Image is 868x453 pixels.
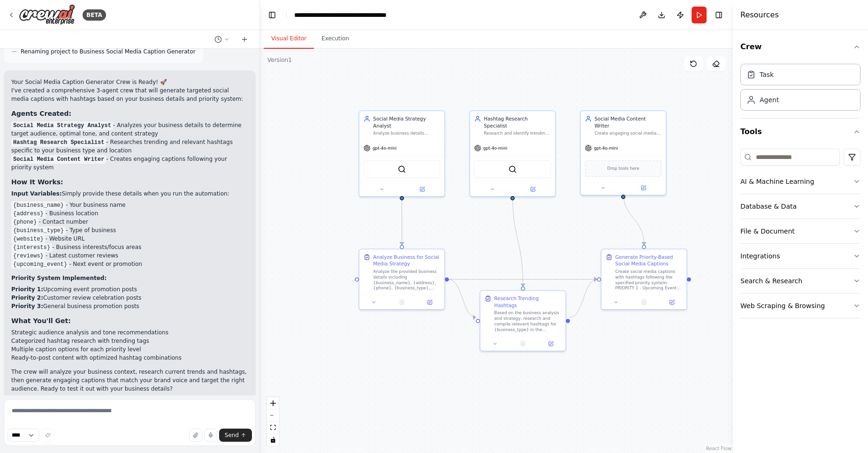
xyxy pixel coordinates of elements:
[740,60,860,118] div: Crew
[11,110,71,117] strong: Agents Created:
[601,249,687,310] div: Generate Priority-Based Social Media CaptionsCreate social media captions with hashtags following...
[594,115,662,129] div: Social Media Content Writer
[267,397,279,409] button: zoom in
[11,328,248,337] li: Strategic audience analysis and tone recommendations
[237,34,252,45] button: Start a new chat
[594,130,662,136] div: Create engaging social media captions with hashtags based on the priority system: 1st priority - ...
[314,29,357,49] button: Execution
[387,298,416,307] button: No output available
[41,429,54,442] button: Improve this prompt
[740,276,802,286] div: Search & Research
[11,368,248,393] p: The crew will analyze your business context, research current trends and hashtags, then generate ...
[740,145,860,326] div: Tools
[740,119,860,145] button: Tools
[264,29,314,49] button: Visual Editor
[11,243,52,252] code: {interests}
[469,111,556,197] div: Hashtag Research SpecialistResearch and identify trending hashtags related to {business_type}, {i...
[21,48,196,55] span: Renaming project to Business Social Media Caption Generator
[11,201,248,209] li: - Your business name
[373,130,440,136] div: Analyze business details ({business_name}, {address}, {phone}, {business_type}, {website}, {inter...
[11,260,248,268] li: - Next event or promotion
[494,310,561,332] div: Based on the business analysis and strategy, research and compile relevant hashtags for {business...
[11,260,69,269] code: {upcoming_event}
[219,429,252,442] button: Send
[740,194,860,219] button: Database & Data
[11,235,46,243] code: {website}
[509,165,517,174] img: SerperDevTool
[11,251,248,260] li: - Latest customer reviews
[580,111,666,196] div: Social Media Content WriterCreate engaging social media captions with hashtags based on the prior...
[660,298,684,307] button: Open in side panel
[740,301,825,310] div: Web Scraping & Browsing
[760,70,774,79] div: Task
[267,434,279,446] button: toggle interactivity
[570,276,597,321] g: Edge from 850d52fe-c493-4242-bce0-7bd10acabdb2 to 1fdec766-79da-4673-81c4-4fb88b90f160
[11,121,113,130] code: Social Media Strategy Analyst
[358,249,445,310] div: Analyze Business for Social Media StrategyAnalyze the provided business details including {busine...
[11,86,248,103] p: I've created a comprehensive 3-agent crew that will generate targeted social media captions with ...
[740,34,860,60] button: Crew
[509,193,526,286] g: Edge from 23b9bd9a-0d17-4477-9e3e-210a67fbbfa9 to 850d52fe-c493-4242-bce0-7bd10acabdb2
[267,397,279,446] div: React Flow controls
[449,276,597,283] g: Edge from a56c7d7d-d9a5-4daf-84cd-4b1f7b84f9ba to 1fdec766-79da-4673-81c4-4fb88b90f160
[398,193,405,245] g: Edge from bff8f1fc-2dcb-45a6-9ef4-932271ad860a to a56c7d7d-d9a5-4daf-84cd-4b1f7b84f9ba
[294,10,400,20] nav: breadcrumb
[594,145,618,151] span: gpt-4o-mini
[83,9,106,21] div: BETA
[624,184,663,192] button: Open in side panel
[494,295,561,309] div: Research Trending Hashtags
[11,302,248,310] li: General business promotion posts
[204,429,217,442] button: Click to speak your automation idea
[11,294,248,302] li: Customer review celebration posts
[740,202,797,211] div: Database & Data
[418,298,442,307] button: Open in side panel
[358,111,445,197] div: Social Media Strategy AnalystAnalyze business details ({business_name}, {address}, {phone}, {busi...
[11,121,248,138] li: - Analyzes your business details to determine target audience, optimal tone, and content strategy
[740,244,860,268] button: Integrations
[620,192,647,245] g: Edge from 7e9fa7e1-e468-402a-a6ac-216ff607f732 to 1fdec766-79da-4673-81c4-4fb88b90f160
[740,251,780,261] div: Integrations
[11,138,248,155] li: - Researches trending and relevant hashtags specific to your business type and location
[11,155,106,164] code: Social Media Content Writer
[11,210,46,218] code: {address}
[712,8,725,22] button: Hide right sidebar
[11,285,248,294] li: Upcoming event promotion posts
[11,155,248,172] li: - Creates engaging captions following your priority system
[740,219,860,243] button: File & Document
[189,429,202,442] button: Upload files
[740,269,860,293] button: Search & Research
[11,243,248,251] li: - Business interests/focus areas
[19,4,75,25] img: Logo
[480,290,566,351] div: Research Trending HashtagsBased on the business analysis and strategy, research and compile relev...
[11,189,248,198] p: Simply provide these details when you run the automation:
[266,8,279,22] button: Hide left sidebar
[11,345,248,354] li: Multiple caption options for each priority level
[11,234,248,243] li: - Website URL
[484,130,551,136] div: Research and identify trending hashtags related to {business_type}, {interests}, and current soci...
[484,115,551,129] div: Hashtag Research Specialist
[539,340,563,348] button: Open in side panel
[615,269,682,291] div: Create social media captions with hashtags following the specified priority system: PRIORITY 1 - ...
[11,218,38,226] code: {phone}
[11,178,63,186] strong: How It Works:
[11,190,62,197] strong: Input Variables:
[11,138,106,147] code: Hashtag Research Specialist
[225,431,239,439] span: Send
[11,275,107,281] strong: Priority System Implemented:
[508,340,537,348] button: No output available
[267,56,292,64] div: Version 1
[11,354,248,362] li: Ready-to-post content with optimized hashtag combinations
[373,145,396,151] span: gpt-4o-mini
[513,185,552,194] button: Open in side panel
[11,317,71,325] strong: What You'll Get:
[11,294,43,301] strong: Priority 2:
[11,201,66,210] code: {business_name}
[740,177,814,186] div: AI & Machine Learning
[607,165,639,172] span: Drop tools here
[403,185,442,194] button: Open in side panel
[11,286,43,293] strong: Priority 1:
[373,269,440,291] div: Analyze the provided business details including {business_name}, {address}, {phone}, {business_ty...
[706,446,731,451] a: React Flow attribution
[11,303,43,310] strong: Priority 3:
[483,145,507,151] span: gpt-4o-mini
